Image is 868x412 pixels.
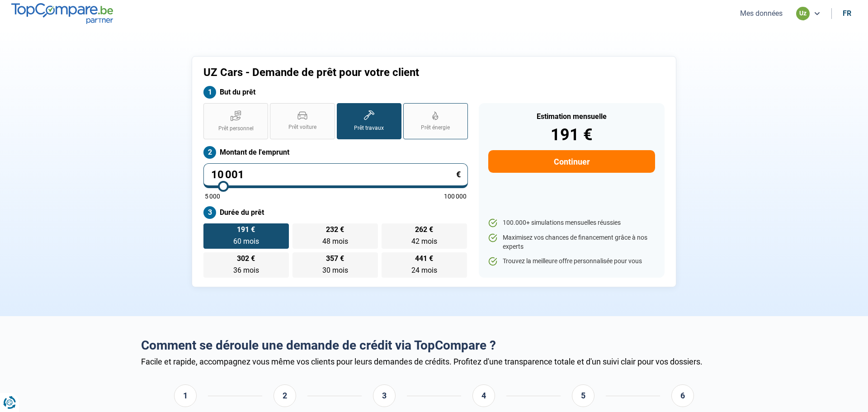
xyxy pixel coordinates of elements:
span: 36 mois [233,266,259,275]
span: Prêt personnel [218,125,254,133]
div: 2 [274,384,296,407]
span: 441 € [415,255,433,262]
div: uz [796,7,810,20]
div: 3 [373,384,396,407]
li: 100.000+ simulations mensuelles réussies [488,218,655,227]
span: 24 mois [411,266,437,275]
div: fr [843,9,851,18]
span: 100 000 [444,193,467,199]
span: 30 mois [322,266,348,275]
span: € [456,170,461,179]
span: 357 € [326,255,344,262]
li: Maximisez vos chances de financement grâce à nos experts [488,233,655,251]
h1: UZ Cars - Demande de prêt pour votre client [203,66,547,79]
span: 42 mois [411,237,437,246]
div: 1 [174,384,197,407]
div: 4 [472,384,495,407]
div: 5 [572,384,594,407]
div: 191 € [488,127,655,143]
label: Montant de l'emprunt [203,146,468,159]
div: 6 [671,384,694,407]
div: Facile et rapide, accompagnez vous même vos clients pour leurs demandes de crédits. Profitez d'un... [141,357,727,366]
img: TopCompare.be [11,3,113,24]
span: 5 000 [205,193,220,199]
h2: Comment se déroule une demande de crédit via TopCompare ? [141,338,727,353]
span: 302 € [237,255,255,262]
span: 262 € [415,226,433,233]
div: Estimation mensuelle [488,113,655,120]
button: Continuer [488,150,655,173]
span: 191 € [237,226,255,233]
span: Prêt voiture [288,123,316,131]
span: 232 € [326,226,344,233]
span: 48 mois [322,237,348,246]
li: Trouvez la meilleure offre personnalisée pour vous [488,257,655,266]
label: But du prêt [203,86,468,99]
span: 60 mois [233,237,259,246]
span: Prêt énergie [421,124,450,132]
button: Mes données [737,9,785,18]
label: Durée du prêt [203,206,468,219]
span: Prêt travaux [354,124,384,132]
